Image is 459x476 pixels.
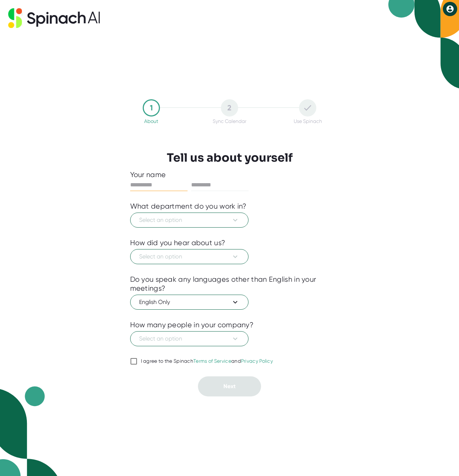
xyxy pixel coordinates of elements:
div: About [144,118,158,124]
a: Terms of Service [193,358,231,364]
div: How did you hear about us? [130,238,226,247]
div: 2 [221,99,238,116]
button: Select an option [130,249,249,264]
div: What department do you work in? [130,202,247,211]
span: Next [223,383,236,390]
div: 1 [143,99,160,116]
span: Select an option [139,334,240,343]
div: How many people in your company? [130,320,254,329]
button: Next [198,376,261,396]
div: Your name [130,170,329,179]
div: Use Spinach [294,118,322,124]
span: Select an option [139,216,240,224]
button: English Only [130,295,249,310]
div: Sync Calendar [213,118,246,124]
div: I agree to the Spinach and [141,358,273,365]
span: English Only [139,298,240,306]
iframe: Intercom live chat [435,452,452,469]
div: Do you speak any languages other than English in your meetings? [130,275,329,293]
button: Select an option [130,331,249,346]
button: Select an option [130,213,249,228]
h3: Tell us about yourself [167,151,293,165]
span: Select an option [139,252,240,261]
a: Privacy Policy [241,358,273,364]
